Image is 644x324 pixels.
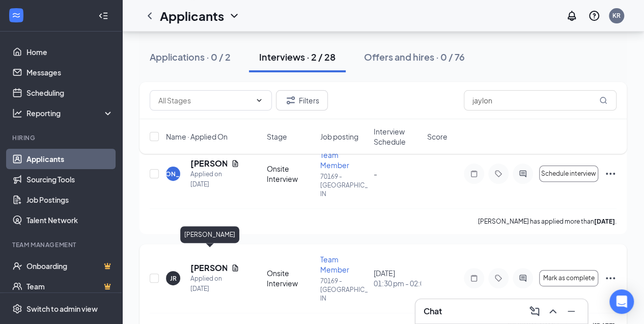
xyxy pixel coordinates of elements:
[267,131,287,142] span: Stage
[255,96,263,104] svg: ChevronDown
[26,190,114,210] a: Job Postings
[539,270,598,286] button: Mark as complete
[478,217,617,226] p: [PERSON_NAME] has applied more than .
[26,276,114,296] a: TeamCrown
[604,272,617,284] svg: Ellipses
[170,274,177,283] div: JR
[26,108,114,118] div: Reporting
[464,90,617,111] input: Search in interviews
[543,275,595,282] span: Mark as complete
[609,289,634,314] div: Open Intercom Messenger
[276,90,328,111] button: Filter Filters
[320,172,368,198] p: 70169 - [GEOGRAPHIC_DATA] IN
[285,94,297,106] svg: Filter
[190,262,227,274] h5: [PERSON_NAME]
[539,166,598,182] button: Schedule interview
[150,50,231,63] div: Applications · 0 / 2
[612,11,621,20] div: KR
[12,304,22,314] svg: Settings
[427,131,447,142] span: Score
[604,168,617,180] svg: Ellipses
[231,264,239,272] svg: Document
[526,303,543,319] button: ComposeMessage
[468,274,480,282] svg: Note
[160,7,224,24] h1: Applicants
[364,50,465,63] div: Offers and hires · 0 / 76
[26,210,114,230] a: Talent Network
[98,11,108,21] svg: Collapse
[320,255,349,274] span: Team Member
[228,10,240,22] svg: ChevronDown
[26,256,114,276] a: OnboardingCrown
[259,50,335,63] div: Interviews · 2 / 28
[547,305,559,317] svg: ChevronUp
[12,108,22,118] svg: Analysis
[158,95,251,106] input: All Stages
[26,42,114,62] a: Home
[599,96,607,104] svg: MagnifyingGlass
[541,170,596,177] span: Schedule interview
[374,169,377,178] span: -
[267,164,314,184] div: Onsite Interview
[144,10,156,22] svg: ChevronLeft
[320,131,358,142] span: Job posting
[12,133,111,142] div: Hiring
[374,268,421,288] div: [DATE]
[563,303,579,319] button: Minimize
[374,126,421,147] span: Interview Schedule
[517,170,529,178] svg: ActiveChat
[147,170,200,178] div: [PERSON_NAME]
[468,170,480,178] svg: Note
[588,10,600,22] svg: QuestionInfo
[320,277,368,303] p: 70169 - [GEOGRAPHIC_DATA] IN
[566,10,578,22] svg: Notifications
[517,274,529,282] svg: ActiveChat
[374,278,421,288] span: 01:30 pm - 02:00 pm
[26,83,114,103] a: Scheduling
[26,149,114,169] a: Applicants
[166,131,228,142] span: Name · Applied On
[26,62,114,83] a: Messages
[492,170,505,178] svg: Tag
[594,218,615,225] b: [DATE]
[492,274,505,282] svg: Tag
[11,10,21,20] svg: WorkstreamLogo
[190,274,239,294] div: Applied on [DATE]
[424,306,442,317] h3: Chat
[190,169,239,190] div: Applied on [DATE]
[26,169,114,190] a: Sourcing Tools
[545,303,561,319] button: ChevronUp
[320,150,349,170] span: Team Member
[26,304,98,314] div: Switch to admin view
[12,240,111,249] div: Team Management
[528,305,541,317] svg: ComposeMessage
[267,268,314,288] div: Onsite Interview
[565,305,577,317] svg: Minimize
[180,226,239,243] div: [PERSON_NAME]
